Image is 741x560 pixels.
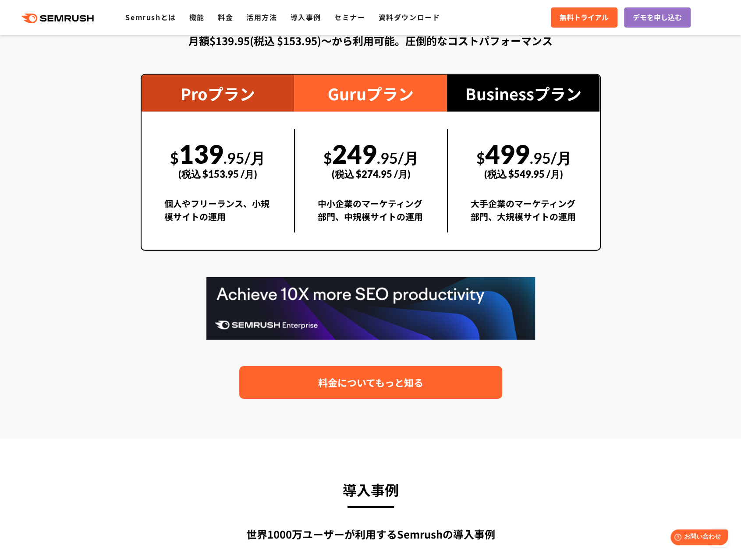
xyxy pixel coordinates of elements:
div: 月額$139.95(税込 $153.95)〜から利用可能。圧倒的なコストパフォーマンス [141,33,601,49]
span: $ [476,149,485,167]
a: 機能 [189,12,205,22]
div: (税込 $274.95 /月) [318,158,424,190]
div: 499 [471,129,577,190]
a: 活用方法 [246,12,277,22]
div: 249 [318,129,424,190]
div: Businessプラン [447,75,600,112]
a: 導入事例 [291,12,321,22]
div: Proプラン [142,75,294,112]
a: 料金 [218,12,233,22]
iframe: Help widget launcher [663,526,731,550]
div: 大手企業のマーケティング部門、大規模サイトの運用 [471,197,577,232]
div: 中小企業のマーケティング部門、中規模サイトの運用 [318,197,424,232]
div: 世界1000万ユーザーが利用する Semrushの導入事例 [141,526,601,542]
a: デモを申し込む [624,7,691,28]
span: .95/月 [223,149,265,167]
a: 資料ダウンロード [378,12,440,22]
h3: 導入事例 [141,478,601,501]
div: 139 [164,129,272,190]
div: (税込 $549.95 /月) [471,158,577,190]
span: .95/月 [377,149,418,167]
a: 料金についてもっと知る [239,366,502,399]
span: $ [170,149,179,167]
span: 料金についてもっと知る [318,375,423,390]
span: 無料トライアル [560,12,609,23]
div: Guruプラン [294,75,447,112]
span: $ [323,149,332,167]
a: Semrushとは [125,12,176,22]
div: 個人やフリーランス、小規模サイトの運用 [164,197,272,232]
div: (税込 $153.95 /月) [164,158,272,190]
span: .95/月 [530,149,571,167]
a: セミナー [334,12,365,22]
a: 無料トライアル [551,7,617,28]
span: デモを申し込む [633,12,682,23]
